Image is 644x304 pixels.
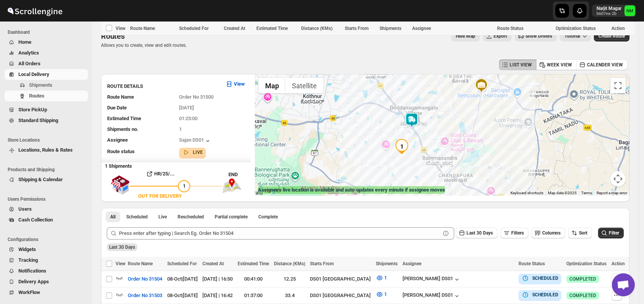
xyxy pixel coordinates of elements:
[158,214,167,220] span: Live
[238,275,269,283] div: 00:41:00
[581,191,592,195] a: Terms (opens in new tab)
[598,228,624,238] button: Filter
[566,261,607,266] span: Optimization Status
[274,292,306,299] div: 33.4
[138,192,182,200] div: OUT FOR DELIVERY
[532,228,565,238] button: Columns
[483,31,512,41] button: Export
[228,171,251,178] div: END
[568,228,592,238] button: Sort
[224,26,245,31] span: Created At
[579,230,587,236] span: Sort
[5,215,88,225] button: Cash Collection
[466,230,493,236] span: Last 30 Days
[123,289,167,302] button: Order No 31503
[5,266,88,276] button: Notifications
[179,94,214,100] span: Order No 31500
[5,174,88,185] button: Shipping & Calendar
[510,62,532,68] span: LIST VIEW
[257,186,282,196] a: Open this area in Google Maps (opens a new window)
[371,288,391,301] button: 1
[116,26,126,31] span: View
[18,71,49,77] span: Local Delivery
[18,39,31,45] span: Home
[126,214,148,220] span: Scheduled
[179,137,212,145] button: Sajan DS01
[518,261,545,266] span: Route Status
[238,261,269,266] span: Estimated Time
[258,186,445,194] label: Assignee's live location is available and auto-updates every minute if assignee moves
[564,33,580,39] span: Tutorial
[5,37,88,48] button: Home
[178,214,204,220] span: Rescheduled
[522,291,558,299] button: SCHEDULED
[202,292,233,299] div: [DATE] | 16:42
[515,31,557,41] button: Show Drivers
[5,91,88,101] button: Routes
[107,137,128,143] span: Assignee
[547,62,572,68] span: WEEK VIEW
[183,183,186,189] span: 1
[5,48,88,58] button: Analytics
[532,276,558,281] b: SCHEDULED
[274,275,306,283] div: 12.25
[403,292,461,300] div: [PERSON_NAME] DS01
[310,292,371,299] div: DS01 [GEOGRAPHIC_DATA]
[18,61,41,66] span: All Orders
[6,1,64,20] img: ScrollEngine
[18,268,46,274] span: Notifications
[8,196,88,202] span: Users Permissions
[610,78,626,93] button: Toggle fullscreen view
[18,147,73,153] span: Locations, Rules & Rates
[107,94,134,100] span: Route Name
[371,272,391,284] button: 1
[18,117,58,123] span: Standard Shipping
[394,139,409,154] div: 1
[256,26,288,31] span: Estimated Time
[18,177,63,182] span: Shipping & Calendar
[576,59,628,70] button: CALENDER VIEW
[556,26,596,31] span: Optimization Status
[8,167,88,173] span: Products and Shipping
[8,236,88,243] span: Configurations
[18,279,49,284] span: Delivery Apps
[384,275,387,281] span: 1
[110,214,116,220] span: All
[569,292,596,299] span: COMPLETED
[610,171,626,187] button: Map camera controls
[5,244,88,255] button: Widgets
[202,261,224,266] span: Created At
[130,168,190,180] button: HR/25/...
[111,170,130,200] img: shop.svg
[456,33,475,39] span: Hide Map
[594,31,629,41] button: Create Route
[5,276,88,287] button: Delivery Apps
[301,26,333,31] span: Distance (KMs)
[18,206,32,212] span: Users
[597,12,621,16] p: b607ea-2b
[403,276,461,283] button: [PERSON_NAME] DS01
[525,33,552,39] span: Show Drivers
[5,145,88,155] button: Locations, Rules & Rates
[497,26,523,31] span: Route Status
[592,5,636,17] button: User menu
[522,274,558,282] button: SCHEDULED
[310,261,334,266] span: Starts From
[8,137,88,143] span: Store Locations
[5,287,88,298] button: WorkFlow
[384,291,387,297] span: 1
[258,214,278,220] span: Complete
[101,159,132,169] b: 1 Shipments
[107,149,135,154] span: Route status
[29,82,52,88] span: Shipments
[101,31,125,41] span: Routes
[123,273,167,285] button: Order No 31504
[18,107,47,112] span: Store PickUp
[179,105,194,111] span: [DATE]
[380,26,401,31] span: Shipments
[107,105,127,111] span: Due Date
[548,191,577,195] span: Map data ©2025
[202,275,233,283] div: [DATE] | 16:50
[598,33,625,39] span: Create Route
